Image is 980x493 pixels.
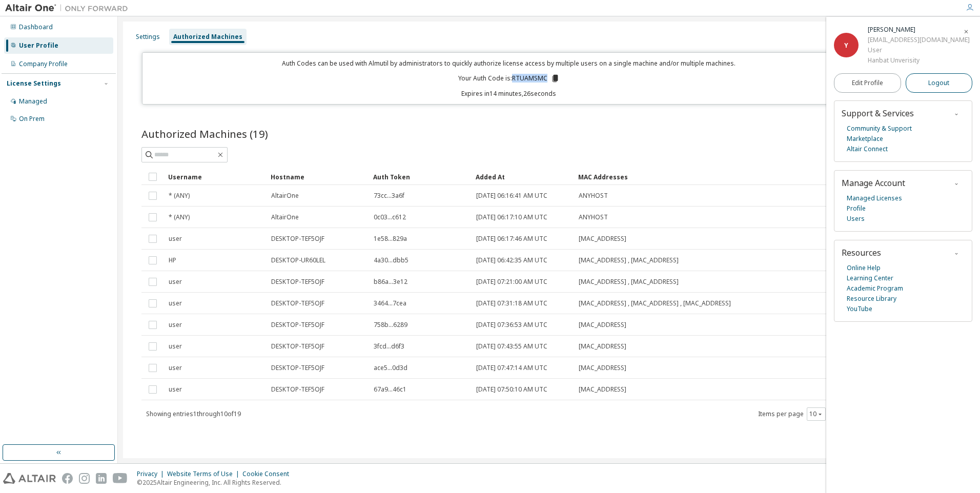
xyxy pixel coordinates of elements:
[579,299,731,307] span: [MAC_ADDRESS] , [MAC_ADDRESS] , [MAC_ADDRESS]
[374,256,409,264] span: 4a30...dbb5
[476,299,547,307] span: [DATE] 07:31:18 AM UTC
[136,33,160,41] div: Settings
[579,235,626,243] span: [MAC_ADDRESS]
[809,410,823,418] button: 10
[19,97,47,106] div: Managed
[271,321,324,329] span: DESKTOP-TEF5OJF
[271,235,324,243] span: DESKTOP-TEF5OJF
[169,213,190,221] span: * (ANY)
[79,473,90,484] img: instagram.svg
[476,213,547,221] span: [DATE] 06:17:10 AM UTC
[476,235,547,243] span: [DATE] 06:17:46 AM UTC
[847,294,896,304] a: Resource Library
[476,321,547,329] span: [DATE] 07:36:53 AM UTC
[847,193,902,203] a: Managed Licenses
[847,304,872,314] a: YouTube
[173,33,242,41] div: Authorized Machines
[167,470,242,478] div: Website Terms of Use
[271,278,324,286] span: DESKTOP-TEF5OJF
[374,321,407,329] span: 758b...6289
[847,214,865,224] a: Users
[476,364,547,372] span: [DATE] 07:47:14 AM UTC
[271,299,324,307] span: DESKTOP-TEF5OJF
[847,263,881,273] a: Online Help
[844,41,848,50] span: Y
[149,89,870,98] p: Expires in 14 minutes, 26 seconds
[868,25,970,35] div: Yoon Seokil
[374,213,406,221] span: 0c03...c612
[373,169,467,185] div: Auth Token
[271,385,324,394] span: DESKTOP-TEF5OJF
[842,247,881,258] span: Resources
[271,213,299,221] span: AltairOne
[868,55,970,66] div: Hanbat Unverisity
[847,283,903,294] a: Academic Program
[374,299,406,307] span: 3464...7cea
[847,134,883,144] a: Marketplace
[113,473,128,484] img: youtube.svg
[169,299,182,307] span: user
[271,192,299,200] span: AltairOne
[906,73,973,93] button: Logout
[476,385,547,394] span: [DATE] 07:50:10 AM UTC
[868,45,970,55] div: User
[852,79,883,87] span: Edit Profile
[374,278,407,286] span: b86a...3e12
[579,342,626,351] span: [MAC_ADDRESS]
[847,273,893,283] a: Learning Center
[374,235,407,243] span: 1e58...829a
[834,73,901,93] a: Edit Profile
[149,59,870,68] p: Auth Codes can be used with Almutil by administrators to quickly authorize license access by mult...
[169,192,190,200] span: * (ANY)
[146,409,241,418] span: Showing entries 1 through 10 of 19
[169,342,182,351] span: user
[169,235,182,243] span: user
[579,213,608,221] span: ANYHOST
[847,144,888,154] a: Altair Connect
[374,385,406,394] span: 67a9...46c1
[579,256,679,264] span: [MAC_ADDRESS] , [MAC_ADDRESS]
[271,364,324,372] span: DESKTOP-TEF5OJF
[476,256,547,264] span: [DATE] 06:42:35 AM UTC
[458,74,560,83] p: Your Auth Code is: RTUAMSMC
[579,364,626,372] span: [MAC_ADDRESS]
[19,60,68,68] div: Company Profile
[847,124,912,134] a: Community & Support
[5,3,133,13] img: Altair One
[141,127,268,141] span: Authorized Machines (19)
[842,108,914,119] span: Support & Services
[19,115,45,123] div: On Prem
[847,203,866,214] a: Profile
[3,473,56,484] img: altair_logo.svg
[374,192,404,200] span: 73cc...3a6f
[62,473,73,484] img: facebook.svg
[168,169,262,185] div: Username
[19,23,53,31] div: Dashboard
[169,321,182,329] span: user
[868,35,970,45] div: [EMAIL_ADDRESS][DOMAIN_NAME]
[169,278,182,286] span: user
[842,177,905,189] span: Manage Account
[476,278,547,286] span: [DATE] 07:21:00 AM UTC
[169,385,182,394] span: user
[7,79,61,88] div: License Settings
[169,364,182,372] span: user
[271,342,324,351] span: DESKTOP-TEF5OJF
[579,385,626,394] span: [MAC_ADDRESS]
[579,278,679,286] span: [MAC_ADDRESS] , [MAC_ADDRESS]
[271,256,325,264] span: DESKTOP-UR60LEL
[19,42,58,50] div: User Profile
[374,364,407,372] span: ace5...0d3d
[271,169,365,185] div: Hostname
[579,192,608,200] span: ANYHOST
[579,321,626,329] span: [MAC_ADDRESS]
[137,478,295,487] p: © 2025 Altair Engineering, Inc. All Rights Reserved.
[137,470,167,478] div: Privacy
[476,342,547,351] span: [DATE] 07:43:55 AM UTC
[758,407,826,421] span: Items per page
[928,78,949,88] span: Logout
[374,342,404,351] span: 3fcd...d6f3
[169,256,176,264] span: HP
[476,169,570,185] div: Added At
[96,473,107,484] img: linkedin.svg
